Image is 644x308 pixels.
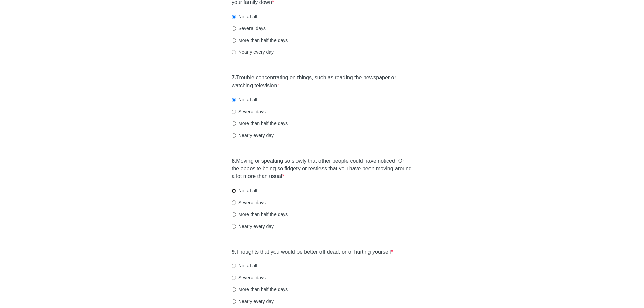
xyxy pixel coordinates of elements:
[232,189,236,193] input: Not at all
[232,158,236,164] strong: 8.
[232,133,236,138] input: Nearly every day
[232,26,236,31] input: Several days
[232,211,288,218] label: More than half the days
[232,276,236,280] input: Several days
[232,157,412,181] label: Moving or speaking so slowly that other people could have noticed. Or the opposite being so fidge...
[232,25,266,32] label: Several days
[232,38,236,43] input: More than half the days
[232,49,274,55] label: Nearly every day
[232,249,236,255] strong: 9.
[232,224,236,229] input: Nearly every day
[232,13,257,20] label: Not at all
[232,15,236,19] input: Not at all
[232,298,274,305] label: Nearly every day
[232,50,236,54] input: Nearly every day
[232,37,288,44] label: More than half the days
[232,98,236,102] input: Not at all
[232,248,393,256] label: Thoughts that you would be better off dead, or of hurting yourself
[232,299,236,304] input: Nearly every day
[232,286,288,293] label: More than half the days
[232,108,266,115] label: Several days
[232,74,412,90] label: Trouble concentrating on things, such as reading the newspaper or watching television
[232,287,236,292] input: More than half the days
[232,223,274,230] label: Nearly every day
[232,274,266,281] label: Several days
[232,96,257,103] label: Not at all
[232,121,236,126] input: More than half the days
[232,264,236,268] input: Not at all
[232,132,274,139] label: Nearly every day
[232,120,288,127] label: More than half the days
[232,200,236,205] input: Several days
[232,110,236,114] input: Several days
[232,187,257,194] label: Not at all
[232,199,266,206] label: Several days
[232,75,236,80] strong: 7.
[232,212,236,217] input: More than half the days
[232,262,257,269] label: Not at all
